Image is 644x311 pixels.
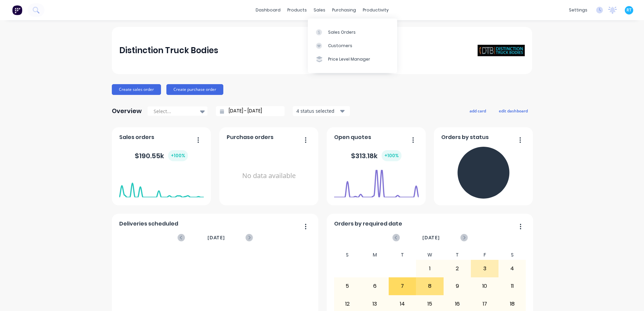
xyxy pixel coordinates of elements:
img: Factory [12,5,22,15]
button: edit dashboard [494,106,532,115]
div: 7 [389,278,416,295]
div: Customers [328,43,352,49]
div: T [444,250,471,260]
div: 10 [471,278,498,295]
div: purchasing [329,5,359,15]
div: settings [566,5,591,15]
a: dashboard [252,5,284,15]
div: 3 [471,260,498,277]
div: W [416,250,444,260]
a: Customers [308,39,397,53]
div: 4 status selected [296,107,339,114]
img: Distinction Truck Bodies [478,45,525,57]
a: Sales Orders [308,25,397,39]
span: Purchase orders [227,133,273,141]
div: F [471,250,498,260]
div: M [361,250,389,260]
span: Open quotes [334,133,371,141]
div: S [498,250,526,260]
span: Sales orders [119,133,154,141]
span: Orders by status [441,133,489,141]
button: Create purchase order [166,84,223,95]
div: No data available [227,144,311,208]
div: + 100 % [168,150,188,161]
div: sales [310,5,329,15]
div: $ 190.55k [135,150,188,161]
div: 5 [334,278,361,295]
button: add card [465,106,490,115]
div: 4 [499,260,526,277]
div: Distinction Truck Bodies [119,44,218,57]
div: 8 [416,278,443,295]
div: 6 [361,278,388,295]
div: Sales Orders [328,29,356,35]
button: Create sales order [112,84,161,95]
span: RT [626,7,632,13]
div: productivity [359,5,392,15]
div: 9 [444,278,471,295]
div: 2 [444,260,471,277]
div: 11 [499,278,526,295]
div: Price Level Manager [328,56,370,62]
div: $ 313.18k [351,150,401,161]
div: + 100 % [382,150,401,161]
div: products [284,5,310,15]
a: Price Level Manager [308,53,397,66]
div: T [389,250,416,260]
span: [DATE] [422,234,440,241]
button: 4 status selected [293,106,350,116]
span: [DATE] [207,234,225,241]
div: S [334,250,361,260]
div: Overview [112,104,142,118]
div: 1 [416,260,443,277]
